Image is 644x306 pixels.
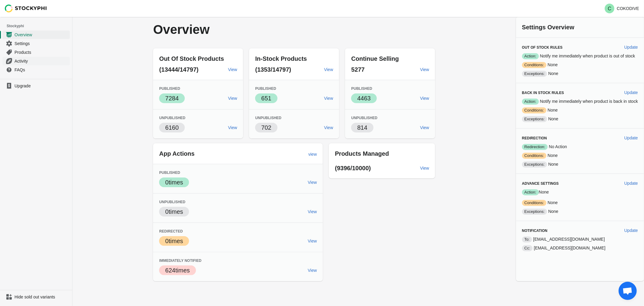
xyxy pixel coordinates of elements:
[351,55,399,62] span: Continue Selling
[522,136,620,141] h3: Redirection
[522,107,638,113] p: None
[2,293,70,301] a: Hide sold out variants
[308,180,317,185] span: View
[418,163,431,174] a: View
[165,179,183,186] span: 0 times
[322,93,335,104] a: View
[228,125,237,130] span: View
[255,66,291,73] span: (1353/14797)
[335,165,371,171] span: (9396/10000)
[159,116,185,120] span: Unpublished
[622,225,640,236] button: Update
[522,200,546,206] span: Conditions:
[522,161,547,168] span: Exceptions:
[324,96,333,101] span: View
[351,116,377,120] span: Unpublished
[159,86,180,91] span: Published
[522,236,638,243] p: [EMAIL_ADDRESS][DOMAIN_NAME]
[522,144,638,150] p: No Action
[522,209,547,215] span: Exceptions:
[2,30,70,39] a: Overview
[308,268,317,273] span: View
[305,206,319,217] a: View
[418,93,431,104] a: View
[522,161,638,168] p: None
[608,6,611,11] text: C
[159,259,201,263] span: Immediately Notified
[522,70,638,77] p: None
[622,87,640,98] button: Update
[226,93,239,104] a: View
[2,82,70,90] a: Upgrade
[357,95,371,102] span: 4463
[624,135,638,140] span: Update
[420,67,429,72] span: View
[522,62,546,68] span: Conditions:
[522,71,547,77] span: Exceptions:
[522,236,532,243] span: To:
[357,124,367,131] span: 814
[261,95,271,102] span: 651
[420,96,429,101] span: View
[624,90,638,95] span: Update
[159,229,183,233] span: Redirected
[522,152,638,159] p: None
[522,189,539,195] span: Action:
[228,67,237,72] span: View
[324,125,333,130] span: View
[226,64,239,75] a: View
[165,267,190,274] span: 624 times
[522,228,620,233] h3: Notification
[522,53,638,59] p: Notify me immediately when product is out of stock
[2,48,70,57] a: Products
[622,178,640,189] button: Update
[165,124,179,131] span: 6160
[261,123,271,132] p: 702
[305,177,319,188] a: View
[228,96,237,101] span: View
[153,23,320,36] p: Overview
[622,132,640,143] button: Update
[624,228,638,233] span: Update
[522,45,620,50] h3: Out of Stock Rules
[351,86,372,91] span: Published
[165,95,179,102] span: 7284
[522,99,539,105] span: Action:
[602,2,642,15] button: Avatar with initials CCOKODIVE
[619,282,637,300] a: Open chat
[324,67,333,72] span: View
[522,144,548,150] span: Redirection:
[624,45,638,50] span: Update
[305,236,319,246] a: View
[522,90,620,95] h3: Back in Stock Rules
[522,200,638,206] p: None
[605,4,614,13] span: Avatar with initials C
[14,41,69,47] span: Settings
[165,238,183,244] span: 0 times
[14,294,69,300] span: Hide sold out variants
[14,32,69,38] span: Overview
[2,57,70,65] a: Activity
[159,171,180,175] span: Published
[335,150,389,157] span: Products Managed
[159,55,224,62] span: Out Of Stock Products
[2,65,70,74] a: FAQs
[522,62,638,68] p: None
[159,150,194,157] span: App Actions
[420,166,429,171] span: View
[418,64,431,75] a: View
[159,66,198,73] span: (13444/14797)
[5,5,47,12] img: Stockyphi
[617,6,639,11] p: COKODIVE
[2,39,70,48] a: Settings
[306,149,319,160] a: view
[159,200,185,204] span: Unpublished
[522,107,546,113] span: Conditions:
[14,49,69,55] span: Products
[308,239,317,243] span: View
[522,116,547,122] span: Exceptions:
[255,55,307,62] span: In-Stock Products
[420,125,429,130] span: View
[522,245,533,251] span: Cc:
[522,53,539,59] span: Action:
